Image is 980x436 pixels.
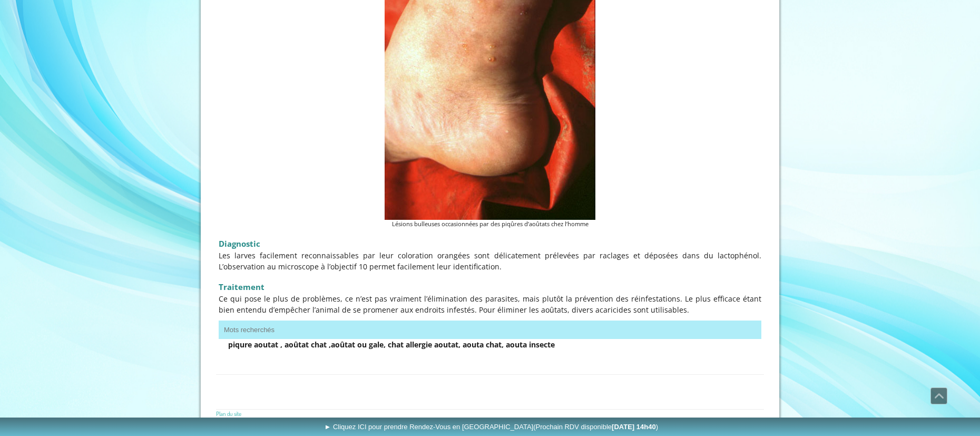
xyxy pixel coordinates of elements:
[219,238,260,249] span: Diagnostic
[219,294,761,315] span: Ce qui pose le plus de problèmes, ce n’est pas vraiment l’élimination des parasites, mais plutôt ...
[385,220,595,229] figcaption: Lésions bulleuses occasionnées par des piqûres d’aoûtats chez l’homme
[612,423,656,431] b: [DATE] 14h40
[324,423,658,431] span: ► Cliquez ICI pour prendre Rendez-Vous en [GEOGRAPHIC_DATA]
[533,423,658,431] span: (Prochain RDV disponible )
[931,388,947,404] span: Défiler vers le haut
[228,340,555,350] strong: piqure aoutat , aoûtat chat ,aoûtat ou gale, chat allergie aoutat, aouta chat, aouta insecte
[216,410,241,418] a: Plan du site
[219,282,264,292] span: Traitement
[219,321,761,339] button: Mots recherchés
[930,387,947,404] a: Défiler vers le haut
[219,250,761,272] span: Les larves facilement reconnaissables par leur coloration orangées sont délicatement prélevées pa...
